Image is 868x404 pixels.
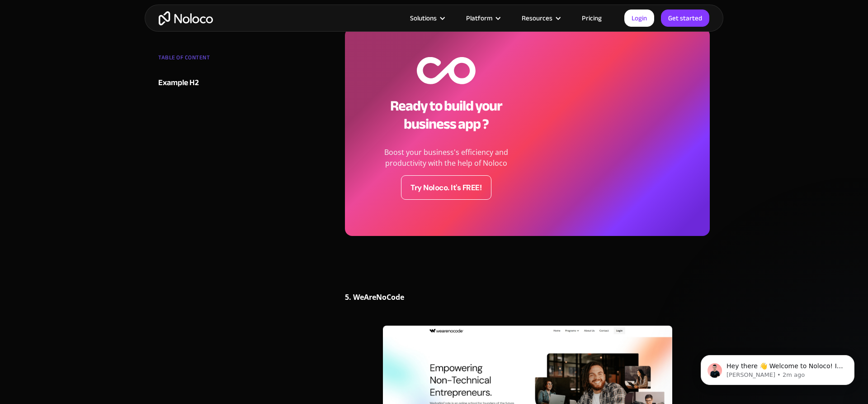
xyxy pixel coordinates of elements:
div: TABLE OF CONTENT [158,51,268,69]
iframe: Intercom notifications message [687,336,868,399]
p: Boost your business's efficiency and productivity with the help of Noloco [368,147,524,175]
div: Platform [455,12,510,24]
a: Get started [661,10,709,27]
a: Try Noloco. It's FREE! [401,175,491,200]
p: ‍ [345,269,710,287]
strong: 5. WeAreNoCode [345,292,404,302]
h2: Ready to build your business app ? [368,97,524,133]
div: Solutions [399,12,455,24]
a: Pricing [571,12,613,24]
div: Example H2 [158,76,199,90]
div: Resources [522,12,552,24]
a: home [159,11,213,25]
a: Login [624,10,654,27]
div: Resources [510,12,571,24]
div: Solutions [410,12,437,24]
a: Example H2 [158,76,268,90]
div: Platform [466,12,492,24]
